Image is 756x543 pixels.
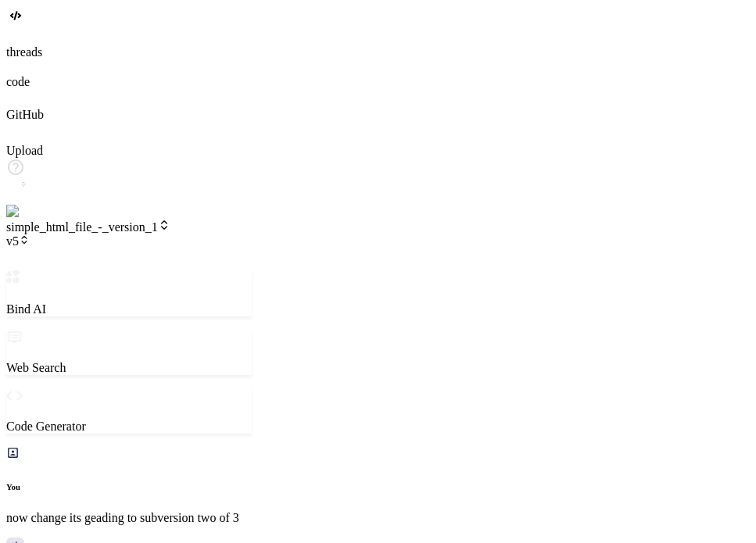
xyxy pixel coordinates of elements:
label: code [6,75,30,88]
p: Bind AI [6,302,252,316]
h6: You [6,482,252,491]
p: Code Generator [6,420,252,434]
label: threads [6,45,42,59]
img: settings [6,205,57,219]
p: Web Search [6,361,252,375]
label: Upload [6,144,43,157]
p: now change its geading to subversion two of 3 [6,511,252,525]
span: v5 [6,234,30,248]
span: simple_html_file_-_version_1 [6,220,170,234]
label: GitHub [6,108,44,121]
